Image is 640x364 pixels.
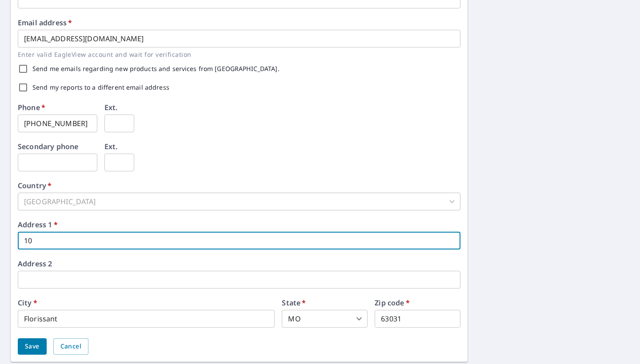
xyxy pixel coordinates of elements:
[104,143,118,150] label: Ext.
[53,338,88,355] button: Cancel
[18,143,78,150] label: Secondary phone
[282,299,306,306] label: State
[18,104,45,111] label: Phone
[18,299,37,306] label: City
[25,341,40,352] span: Save
[18,260,52,267] label: Address 2
[18,338,47,355] button: Save
[18,193,460,210] div: [GEOGRAPHIC_DATA]
[18,49,454,59] p: Enter valid EagleView account and wait for verification
[104,104,118,111] label: Ext.
[32,66,280,72] label: Send me emails regarding new products and services from [GEOGRAPHIC_DATA].
[375,299,410,306] label: Zip code
[18,221,58,228] label: Address 1
[60,341,81,352] span: Cancel
[18,19,72,26] label: Email address
[18,182,52,189] label: Country
[282,310,368,328] div: MO
[32,84,169,91] label: Send my reports to a different email address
